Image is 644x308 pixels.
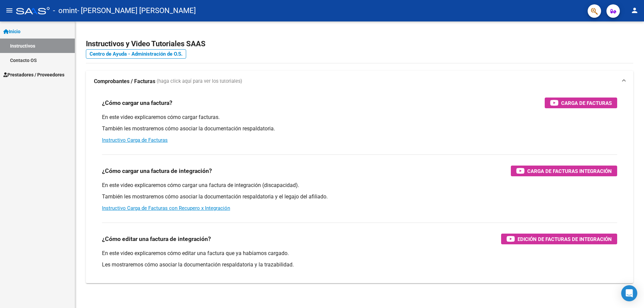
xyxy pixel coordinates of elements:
span: Carga de Facturas [561,99,612,107]
span: (haga click aquí para ver los tutoriales) [157,78,242,85]
p: En este video explicaremos cómo editar una factura que ya habíamos cargado. [102,250,617,257]
span: Carga de Facturas Integración [527,167,612,175]
div: Comprobantes / Facturas (haga click aquí para ver los tutoriales) [86,92,633,283]
span: Prestadores / Proveedores [3,71,64,78]
strong: Comprobantes / Facturas [94,78,155,85]
button: Edición de Facturas de integración [501,234,617,244]
p: También les mostraremos cómo asociar la documentación respaldatoria y el legajo del afiliado. [102,193,617,200]
p: En este video explicaremos cómo cargar una factura de integración (discapacidad). [102,182,617,189]
h3: ¿Cómo cargar una factura? [102,98,172,108]
a: Centro de Ayuda - Administración de O.S. [86,49,186,59]
mat-icon: menu [5,6,13,14]
a: Instructivo Carga de Facturas con Recupero x Integración [102,205,230,211]
h3: ¿Cómo cargar una factura de integración? [102,166,212,176]
h2: Instructivos y Video Tutoriales SAAS [86,38,633,50]
mat-icon: person [631,6,639,14]
p: También les mostraremos cómo asociar la documentación respaldatoria. [102,125,617,132]
p: Les mostraremos cómo asociar la documentación respaldatoria y la trazabilidad. [102,261,617,268]
div: Open Intercom Messenger [621,285,637,301]
mat-expansion-panel-header: Comprobantes / Facturas (haga click aquí para ver los tutoriales) [86,71,633,92]
p: En este video explicaremos cómo cargar facturas. [102,114,617,121]
span: - omint [53,3,77,18]
span: Edición de Facturas de integración [518,235,612,243]
span: Inicio [3,28,20,35]
span: - [PERSON_NAME] [PERSON_NAME] [77,3,196,18]
button: Carga de Facturas Integración [511,166,617,176]
button: Carga de Facturas [545,98,617,108]
a: Instructivo Carga de Facturas [102,137,168,143]
h3: ¿Cómo editar una factura de integración? [102,234,211,244]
